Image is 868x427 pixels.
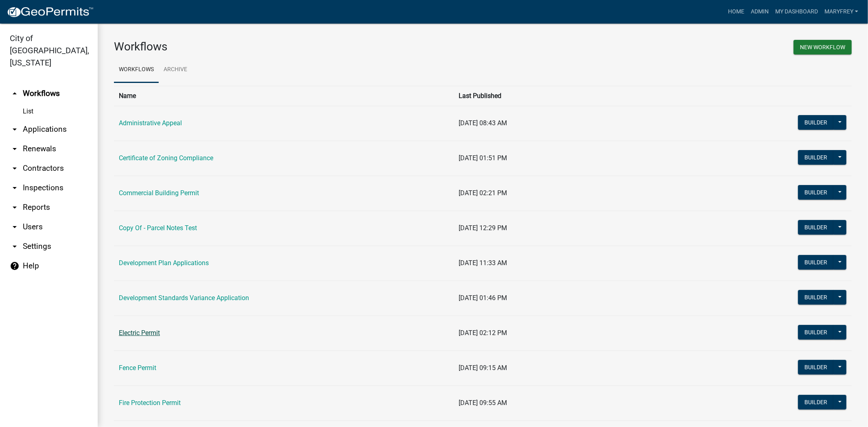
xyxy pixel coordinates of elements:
a: Fence Permit [119,364,156,372]
span: [DATE] 12:29 PM [459,224,507,232]
span: [DATE] 02:21 PM [459,189,507,197]
a: My Dashboard [772,4,821,20]
button: Builder [798,115,834,130]
span: [DATE] 01:46 PM [459,294,507,302]
button: Builder [798,290,834,305]
a: MaryFrey [821,4,861,20]
i: arrow_drop_down [10,144,20,154]
button: Builder [798,150,834,165]
i: help [10,261,20,271]
span: [DATE] 08:43 AM [459,119,507,127]
button: Builder [798,255,834,270]
i: arrow_drop_down [10,183,20,193]
th: Name [114,86,454,106]
a: Workflows [114,57,159,83]
a: Development Plan Applications [119,259,209,267]
span: [DATE] 02:12 PM [459,329,507,337]
button: Builder [798,185,834,200]
a: Administrative Appeal [119,119,182,127]
button: Builder [798,325,834,340]
i: arrow_drop_down [10,203,20,212]
h3: Workflows [114,40,477,54]
a: Home [725,4,748,20]
button: Builder [798,220,834,235]
i: arrow_drop_down [10,163,20,173]
a: Development Standards Variance Application [119,294,249,302]
a: Commercial Building Permit [119,189,199,197]
a: Archive [159,57,192,83]
button: Builder [798,360,834,375]
button: New Workflow [794,40,852,54]
span: [DATE] 11:33 AM [459,259,507,267]
a: Certificate of Zoning Compliance [119,154,213,162]
a: Electric Permit [119,329,160,337]
a: Copy Of - Parcel Notes Test [119,224,197,232]
a: Fire Protection Permit [119,399,181,407]
span: [DATE] 01:51 PM [459,154,507,162]
span: [DATE] 09:15 AM [459,364,507,372]
span: [DATE] 09:55 AM [459,399,507,407]
th: Last Published [454,86,708,106]
button: Builder [798,395,834,410]
i: arrow_drop_down [10,242,20,251]
a: Admin [748,4,772,20]
i: arrow_drop_up [10,89,20,98]
i: arrow_drop_down [10,222,20,232]
i: arrow_drop_down [10,124,20,134]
